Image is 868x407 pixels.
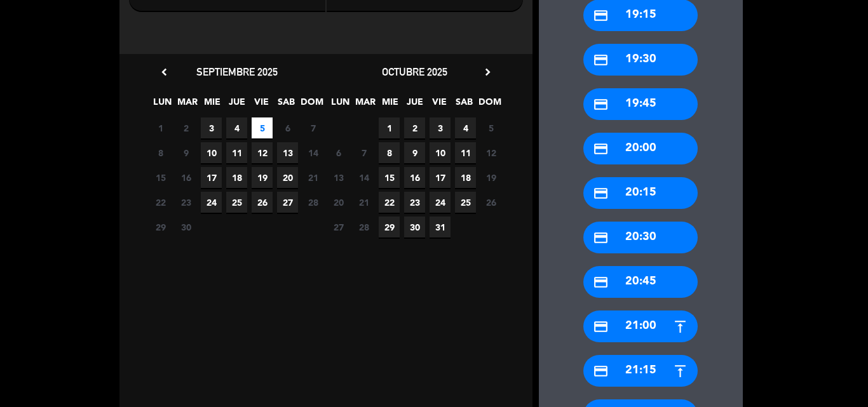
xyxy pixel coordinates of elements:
[252,167,273,188] span: 19
[593,141,609,157] i: credit_card
[379,117,400,138] span: 1
[226,192,247,213] span: 25
[404,95,425,116] span: JUE
[150,167,171,188] span: 15
[480,192,501,213] span: 26
[481,65,494,79] i: chevron_right
[201,117,222,138] span: 3
[455,142,476,163] span: 11
[277,142,298,163] span: 13
[150,142,171,163] span: 8
[251,95,272,116] span: VIE
[177,95,198,116] span: MAR
[583,222,698,253] div: 20:30
[593,97,609,112] i: credit_card
[583,266,698,298] div: 20:45
[593,8,609,23] i: credit_card
[252,192,273,213] span: 26
[382,65,447,78] span: octubre 2025
[454,95,475,116] span: SAB
[404,167,425,188] span: 16
[302,117,323,138] span: 7
[430,117,451,138] span: 3
[175,217,196,237] span: 30
[302,167,323,188] span: 21
[150,217,171,237] span: 29
[328,217,349,237] span: 27
[201,95,222,116] span: MIE
[583,88,698,120] div: 19:45
[379,167,400,188] span: 15
[478,95,499,116] span: DOM
[430,192,451,213] span: 24
[277,167,298,188] span: 20
[583,310,698,342] div: 21:00
[150,192,171,213] span: 22
[379,192,400,213] span: 22
[583,44,698,76] div: 19:30
[175,142,196,163] span: 9
[430,142,451,163] span: 10
[302,192,323,213] span: 28
[328,142,349,163] span: 6
[277,117,298,138] span: 6
[583,177,698,209] div: 20:15
[353,192,374,213] span: 21
[201,142,222,163] span: 10
[226,95,247,116] span: JUE
[175,117,196,138] span: 2
[276,95,297,116] span: SAB
[480,142,501,163] span: 12
[593,52,609,68] i: credit_card
[252,142,273,163] span: 12
[404,142,425,163] span: 9
[277,192,298,213] span: 27
[379,142,400,163] span: 8
[226,167,247,188] span: 18
[328,192,349,213] span: 20
[328,167,349,188] span: 13
[150,117,171,138] span: 1
[480,167,501,188] span: 19
[252,117,273,138] span: 5
[430,217,451,237] span: 31
[593,274,609,290] i: credit_card
[455,167,476,188] span: 18
[404,117,425,138] span: 2
[353,217,374,237] span: 28
[583,355,698,387] div: 21:15
[593,230,609,246] i: credit_card
[175,192,196,213] span: 23
[201,192,222,213] span: 24
[226,117,247,138] span: 4
[226,142,247,163] span: 11
[593,319,609,335] i: credit_card
[583,133,698,164] div: 20:00
[455,192,476,213] span: 25
[355,95,376,116] span: MAR
[175,167,196,188] span: 16
[430,167,451,188] span: 17
[429,95,450,116] span: VIE
[158,65,171,79] i: chevron_left
[330,95,351,116] span: LUN
[152,95,173,116] span: LUN
[404,192,425,213] span: 23
[353,167,374,188] span: 14
[593,363,609,379] i: credit_card
[593,185,609,201] i: credit_card
[379,95,400,116] span: MIE
[480,117,501,138] span: 5
[201,167,222,188] span: 17
[196,65,278,78] span: septiembre 2025
[455,117,476,138] span: 4
[379,217,400,237] span: 29
[301,95,322,116] span: DOM
[302,142,323,163] span: 14
[404,217,425,237] span: 30
[353,142,374,163] span: 7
